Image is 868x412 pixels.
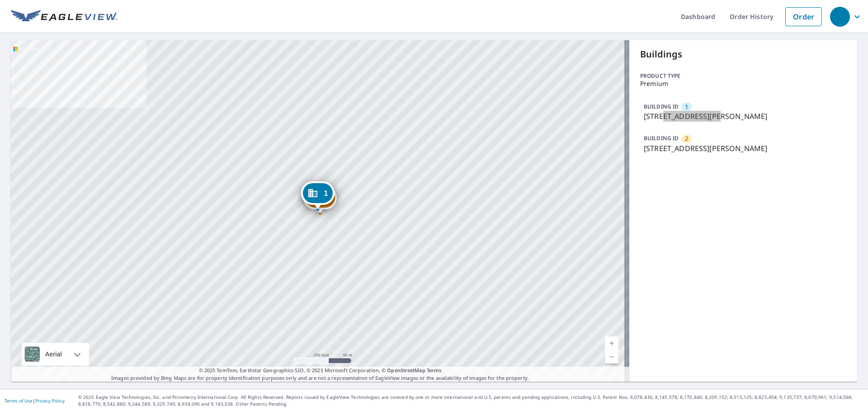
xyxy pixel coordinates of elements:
[5,398,65,403] p: |
[640,72,846,80] p: Product type
[427,367,442,374] a: Terms
[199,367,442,374] span: © 2025 TomTom, Earthstar Geographics SIO, © 2025 Microsoft Corporation, ©
[605,336,618,350] a: Current Level 17, Zoom In
[605,350,618,364] a: Current Level 17, Zoom Out
[78,394,863,407] p: © 2025 Eagle View Technologies, Inc. and Pictometry International Corp. All Rights Reserved. Repo...
[644,111,843,122] p: [STREET_ADDRESS][PERSON_NAME]
[35,398,65,404] a: Privacy Policy
[11,10,118,24] img: EV Logo
[644,134,679,142] p: BUILDING ID
[22,343,89,365] div: Aerial
[644,143,843,154] p: [STREET_ADDRESS][PERSON_NAME]
[685,134,688,143] span: 2
[640,47,846,61] p: Buildings
[324,190,328,197] span: 1
[685,103,688,111] span: 1
[387,367,425,374] a: OpenStreetMap
[644,103,679,110] p: BUILDING ID
[42,343,65,365] div: Aerial
[11,367,629,382] p: Images provided by Bing Maps are for property identification purposes only and are not a represen...
[640,80,846,87] p: Premium
[5,398,33,404] a: Terms of Use
[785,7,822,26] a: Order
[301,181,334,209] div: Dropped pin, building 1, Commercial property, 2018 Covington Ave Simi Valley, CA 93065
